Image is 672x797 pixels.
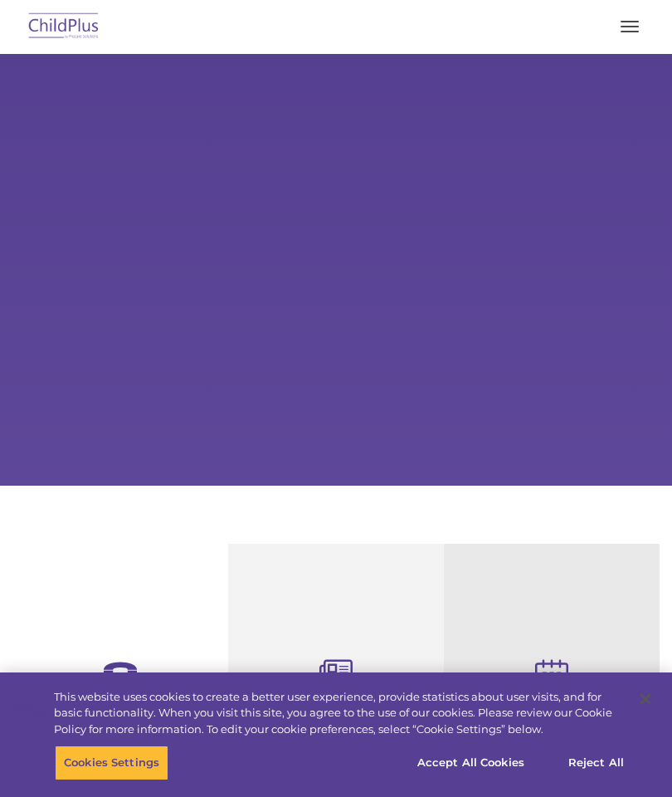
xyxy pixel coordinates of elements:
[627,681,664,717] button: Close
[408,746,533,780] button: Accept All Cookies
[544,746,648,780] button: Reject All
[25,7,103,46] img: ChildPlus by Procare Solutions
[54,689,626,738] div: This website uses cookies to create a better user experience, provide statistics about user visit...
[55,746,168,780] button: Cookies Settings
